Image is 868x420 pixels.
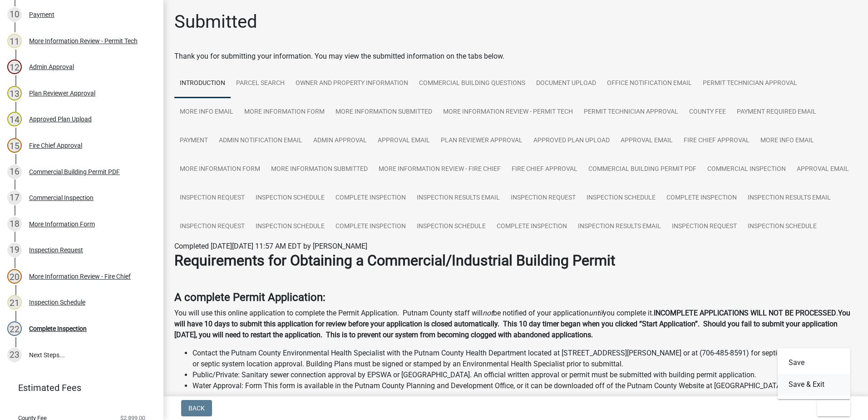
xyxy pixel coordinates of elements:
[29,195,94,201] div: Commercial Inspection
[373,155,506,184] a: More Information Review - Fire Chief
[174,51,857,62] div: Thank you for submitting your information. You may view the submitted information on the tabs below.
[742,212,822,241] a: Inspection Schedule
[578,98,684,127] a: Permit Technician Approval
[174,155,266,184] a: More Information Form
[174,291,325,304] strong: A complete Permit Application:
[29,325,87,332] div: Complete Inspection
[29,247,83,253] div: Inspection Request
[250,212,330,241] a: Inspection Schedule
[174,308,857,340] p: You will use this online application to complete the Permit Application. Putnam County staff will...
[7,60,22,74] div: 12
[615,126,678,155] a: Approval Email
[583,155,702,184] a: Commercial Building Permit PDF
[654,309,836,317] strong: INCOMPLETE APPLICATIONS WILL NOT BE PROCESSED
[7,217,22,231] div: 18
[528,126,615,155] a: Approved Plan Upload
[231,69,290,98] a: Parcel search
[174,126,213,155] a: Payment
[572,212,666,241] a: Inspection Results Email
[778,352,850,374] button: Save
[7,269,22,284] div: 20
[755,126,819,155] a: More Info Email
[506,155,583,184] a: Fire Chief Approval
[29,11,54,18] div: Payment
[174,212,250,241] a: Inspection Request
[7,295,22,310] div: 21
[29,273,131,280] div: More Information Review - Fire Chief
[29,221,95,227] div: More Information Form
[702,155,791,184] a: Commercial Inspection
[589,309,603,317] i: until
[174,69,231,98] a: Introduction
[192,348,857,370] li: Contact the Putnam County Environmental Health Specialist with the Putnam County Health Departmen...
[308,126,372,155] a: Admin Approval
[290,69,414,98] a: Owner and Property Information
[7,138,22,153] div: 15
[181,400,212,416] button: Back
[7,243,22,257] div: 19
[411,184,505,213] a: Inspection Results Email
[174,252,615,269] strong: Requirements for Obtaining a Commercial/Industrial Building Permit
[778,348,850,399] div: Exit
[581,184,661,213] a: Inspection Schedule
[174,242,367,250] span: Completed [DATE][DATE] 11:57 AM EDT by [PERSON_NAME]
[192,370,857,380] li: Public/Private: Sanitary sewer connection approval by EPSWA or [GEOGRAPHIC_DATA]. An official wri...
[7,165,22,179] div: 16
[7,34,22,48] div: 11
[791,155,854,184] a: Approval Email
[438,98,578,127] a: More Information Review - Permit Tech
[174,11,257,33] h1: Submitted
[7,379,149,397] a: Estimated Fees
[29,169,120,175] div: Commercial Building Permit PDF
[483,309,493,317] i: not
[29,142,82,149] div: Fire Chief Approval
[678,126,755,155] a: Fire Chief Approval
[666,212,742,241] a: Inspection Request
[29,299,85,305] div: Inspection Schedule
[435,126,528,155] a: Plan Reviewer Approval
[7,112,22,126] div: 14
[602,69,697,98] a: Office Notification Email
[742,184,836,213] a: Inspection Results Email
[824,405,838,412] span: Exit
[684,98,731,127] a: County Fee
[174,184,250,213] a: Inspection Request
[330,98,438,127] a: More Information Submitted
[7,7,22,22] div: 10
[174,98,239,127] a: More Info Email
[266,155,373,184] a: More Information Submitted
[697,69,803,98] a: Permit Technician Approval
[505,184,581,213] a: Inspection Request
[414,69,531,98] a: Commercial Building Questions
[7,321,22,336] div: 22
[188,405,205,412] span: Back
[29,64,74,70] div: Admin Approval
[491,212,572,241] a: Complete Inspection
[330,184,411,213] a: Complete Inspection
[372,126,435,155] a: Approval Email
[330,212,411,241] a: Complete Inspection
[29,116,92,122] div: Approved Plan Upload
[29,90,95,96] div: Plan Reviewer Approval
[174,309,850,339] strong: You will have 10 days to submit this application for review before your application is closed aut...
[778,374,850,395] button: Save & Exit
[411,212,491,241] a: Inspection Schedule
[29,38,138,44] div: More Information Review - Permit Tech
[731,98,822,127] a: Payment Required Email
[250,184,330,213] a: Inspection Schedule
[7,190,22,205] div: 17
[661,184,742,213] a: Complete Inspection
[239,98,330,127] a: More Information Form
[192,380,857,402] li: Water Approval: Form This form is available in the Putnam County Planning and Development Office,...
[531,69,602,98] a: Document Upload
[817,400,850,416] button: Exit
[7,86,22,100] div: 13
[7,348,22,362] div: 23
[213,126,308,155] a: Admin Notification Email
